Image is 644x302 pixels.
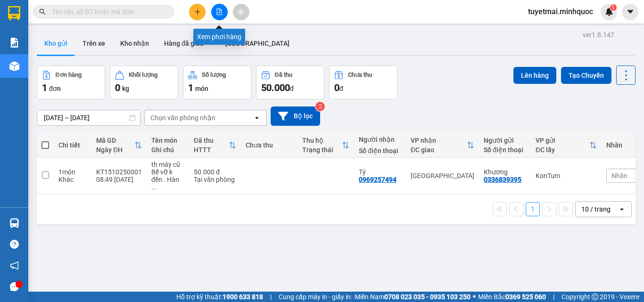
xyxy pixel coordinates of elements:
[618,205,626,213] svg: open
[536,146,589,154] div: ĐC lấy
[42,82,47,93] span: 1
[151,161,184,168] div: th máy cũ
[238,8,244,15] span: aim
[37,65,105,99] button: Đơn hàng1đơn
[211,4,228,20] button: file-add
[334,82,339,93] span: 0
[359,136,401,143] div: Người nhận
[411,146,467,154] div: ĐC giao
[58,168,87,176] div: 1 món
[536,172,597,180] div: KonTum
[505,293,546,301] strong: 0369 525 060
[9,61,19,71] img: warehouse-icon
[355,292,471,302] span: Miền Nam
[297,133,354,158] th: Toggle SortBy
[302,137,342,144] div: Thu hộ
[189,4,206,20] button: plus
[96,176,142,183] div: 08:49 [DATE]
[359,176,396,183] div: 0969257494
[270,292,272,302] span: |
[183,65,251,99] button: Số lượng1món
[411,172,474,180] div: [GEOGRAPHIC_DATA]
[129,72,157,78] div: Khối lượng
[96,137,134,144] div: Mã GD
[9,38,19,48] img: solution-icon
[520,6,601,17] span: tuyetmai.minhquoc
[406,133,479,158] th: Toggle SortBy
[10,240,19,249] span: question-circle
[611,4,615,11] span: 1
[96,168,142,176] div: KT1510250001
[122,85,129,92] span: kg
[176,292,263,302] span: Hỗ trợ kỹ thuật:
[271,106,320,126] button: Bộ lọc
[113,32,157,55] button: Kho nhận
[275,72,292,78] div: Đã thu
[359,147,401,155] div: Số điện thoại
[581,204,611,214] div: 10 / trang
[151,168,184,191] div: Bể vỡ k đền . Hàng k kiểm tra
[473,295,476,299] span: ⚪️
[194,8,201,15] span: plus
[253,114,261,122] svg: open
[526,202,540,216] button: 1
[359,168,401,176] div: Tý
[37,32,75,55] button: Kho gửi
[56,72,82,78] div: Đơn hàng
[39,8,46,15] span: search
[256,65,324,99] button: Đã thu50.000đ
[216,8,223,15] span: file-add
[622,4,638,20] button: caret-down
[484,137,526,144] div: Người gửi
[151,146,184,154] div: Ghi chú
[52,7,163,17] input: Tìm tên, số ĐT hoặc mã đơn
[348,72,372,78] div: Chưa thu
[315,102,325,111] sup: 2
[233,4,249,20] button: aim
[194,146,229,154] div: HTTT
[151,183,157,191] span: ...
[561,67,611,84] button: Tạo Chuyến
[484,146,526,154] div: Số điện thoại
[478,292,546,302] span: Miền Bắc
[91,133,147,158] th: Toggle SortBy
[513,67,556,84] button: Lên hàng
[626,8,635,16] span: caret-down
[225,40,289,47] span: [GEOGRAPHIC_DATA]
[96,146,134,154] div: Ngày ĐH
[189,133,241,158] th: Toggle SortBy
[290,85,294,92] span: đ
[110,65,178,99] button: Khối lượng0kg
[384,293,471,301] strong: 0708 023 035 - 0935 103 250
[151,137,184,144] div: Tên món
[411,137,467,144] div: VP nhận
[194,137,229,144] div: Đã thu
[58,176,87,183] div: Khác
[329,65,397,99] button: Chưa thu0đ
[484,176,521,183] div: 0336839395
[10,282,19,291] span: message
[583,30,614,40] div: ver 1.8.147
[339,85,343,92] span: đ
[115,82,120,93] span: 0
[37,110,140,125] input: Select a date range.
[246,141,293,149] div: Chưa thu
[195,85,208,92] span: món
[610,4,617,11] sup: 1
[194,176,236,183] div: Tại văn phòng
[194,168,236,176] div: 50.000 đ
[261,82,290,93] span: 50.000
[223,293,263,301] strong: 1900 633 818
[484,168,526,176] div: Khương
[611,172,627,180] span: Nhãn
[49,85,61,92] span: đơn
[202,72,226,78] div: Số lượng
[157,32,211,55] button: Hàng đã giao
[531,133,602,158] th: Toggle SortBy
[8,6,20,20] img: logo-vxr
[10,261,19,270] span: notification
[592,294,598,300] span: copyright
[536,137,589,144] div: VP gửi
[553,292,554,302] span: |
[188,82,193,93] span: 1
